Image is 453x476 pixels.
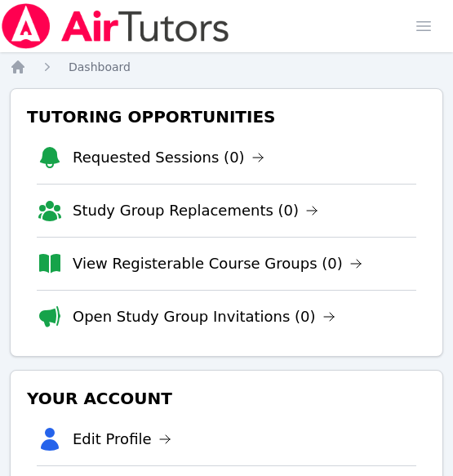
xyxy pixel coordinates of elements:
[73,428,171,451] a: Edit Profile
[73,146,264,169] a: Requested Sessions (0)
[73,252,362,275] a: View Registerable Course Groups (0)
[24,102,429,131] h3: Tutoring Opportunities
[69,60,131,73] span: Dashboard
[24,384,429,413] h3: Your Account
[73,305,335,328] a: Open Study Group Invitations (0)
[10,59,443,75] nav: Breadcrumb
[69,59,131,75] a: Dashboard
[73,199,318,222] a: Study Group Replacements (0)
